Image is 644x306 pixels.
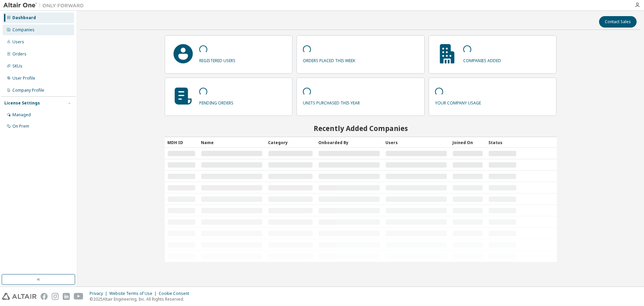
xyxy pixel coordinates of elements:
[2,293,37,300] img: altair_logo.svg
[12,88,44,93] div: Company Profile
[318,137,380,148] div: Onboarded By
[268,137,313,148] div: Category
[463,56,501,63] p: companies added
[63,293,70,300] img: linkedin.svg
[199,98,233,106] p: pending orders
[201,137,263,148] div: Name
[385,137,447,148] div: Users
[12,63,22,69] div: SKUs
[599,16,637,28] button: Contact Sales
[4,100,40,106] div: License Settings
[165,124,557,133] h2: Recently Added Companies
[303,56,355,63] p: orders placed this week
[90,291,109,296] div: Privacy
[12,39,24,45] div: Users
[12,27,35,33] div: Companies
[12,15,36,20] div: Dashboard
[12,124,29,129] div: On Prem
[12,76,35,81] div: User Profile
[303,98,360,106] p: units purchased this year
[74,293,84,300] img: youtube.svg
[167,137,196,148] div: MDH ID
[12,112,31,118] div: Managed
[52,293,59,300] img: instagram.svg
[109,291,159,296] div: Website Terms of Use
[3,2,87,9] img: Altair One
[488,137,517,148] div: Status
[452,137,483,148] div: Joined On
[90,296,193,302] p: © 2025 Altair Engineering, Inc. All Rights Reserved.
[12,51,26,57] div: Orders
[41,293,48,300] img: facebook.svg
[159,291,193,296] div: Cookie Consent
[199,56,235,63] p: registered users
[435,98,481,106] p: your company usage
